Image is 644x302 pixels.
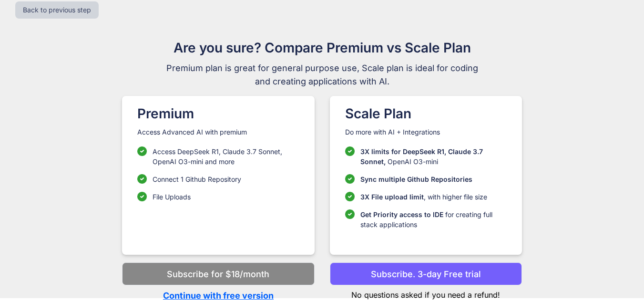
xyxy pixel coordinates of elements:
[360,146,507,167] p: OpenAI O3-mini
[360,193,424,201] span: 3X File upload limit
[360,147,483,166] span: 3X limits for DeepSeek R1, Claude 3.7 Sonnet,
[345,192,355,201] img: checklist
[360,192,487,202] p: , with higher file size
[371,268,481,281] p: Subscribe. 3-day Free trial
[137,104,299,124] h1: Premium
[153,146,299,167] p: Access DeepSeek R1, Claude 3.7 Sonnet, OpenAI O3-mini and more
[137,127,299,137] p: Access Advanced AI with premium
[153,174,241,184] p: Connect 1 Github Repository
[330,262,522,285] button: Subscribe. 3-day Free trial
[345,104,507,124] h1: Scale Plan
[345,209,355,219] img: checklist
[162,62,482,88] span: Premium plan is great for general purpose use, Scale plan is ideal for coding and creating applic...
[137,174,147,184] img: checklist
[167,268,269,281] p: Subscribe for $18/month
[153,192,191,202] p: File Uploads
[15,1,99,19] button: Back to previous step
[330,285,522,301] p: No questions asked if you need a refund!
[137,146,147,156] img: checklist
[122,262,314,285] button: Subscribe for $18/month
[360,209,507,229] p: for creating full stack applications
[345,127,507,137] p: Do more with AI + Integrations
[345,174,355,184] img: checklist
[360,210,443,219] span: Get Priority access to IDE
[137,192,147,201] img: checklist
[162,38,482,58] h1: Are you sure? Compare Premium vs Scale Plan
[122,289,314,302] p: Continue with free version
[345,146,355,156] img: checklist
[360,174,472,184] p: Sync multiple Github Repositories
